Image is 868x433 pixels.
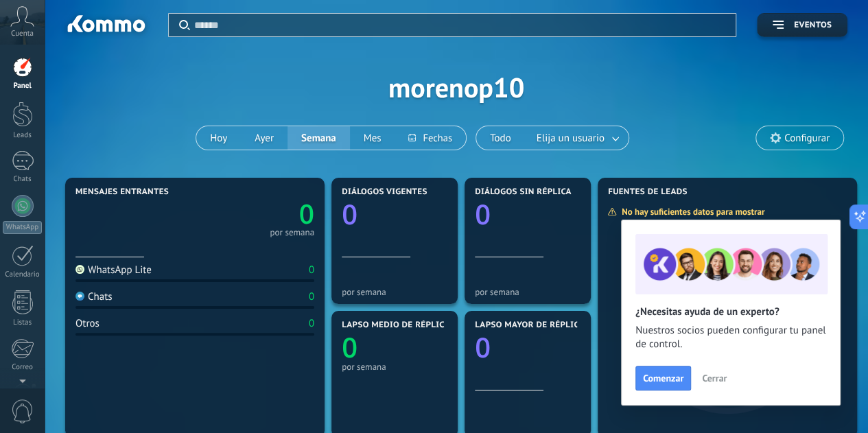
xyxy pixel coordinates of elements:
[643,373,683,383] span: Comenzar
[75,265,84,274] img: WhatsApp Lite
[11,30,34,38] span: Cuenta
[309,264,314,277] div: 0
[476,126,525,150] button: Todo
[525,126,629,150] button: Elija un usuario
[3,270,43,279] div: Calendario
[3,318,43,327] div: Listas
[3,363,43,372] div: Correo
[757,13,847,37] button: Eventos
[635,305,826,318] h2: ¿Necesitas ayuda de un experto?
[3,175,43,184] div: Chats
[196,126,241,150] button: Hoy
[342,328,357,366] text: 0
[608,187,688,197] span: Fuentes de leads
[342,362,447,372] div: por semana
[475,195,491,233] text: 0
[395,126,465,150] button: Fechas
[475,320,584,330] span: Lapso mayor de réplica
[75,290,113,303] div: Chats
[696,368,733,388] button: Cerrar
[75,292,84,301] img: Chats
[75,187,169,197] span: Mensajes entrantes
[794,21,832,30] span: Eventos
[342,195,357,233] text: 0
[309,317,314,330] div: 0
[342,287,447,297] div: por semana
[475,287,580,297] div: por semana
[342,187,427,197] span: Diálogos vigentes
[195,196,314,232] a: 0
[3,221,42,234] div: WhatsApp
[75,317,99,330] div: Otros
[288,126,350,150] button: Semana
[3,131,43,140] div: Leads
[784,132,830,144] span: Configurar
[299,196,314,232] text: 0
[241,126,288,150] button: Ayer
[350,126,395,150] button: Mes
[702,373,727,383] span: Cerrar
[475,328,491,366] text: 0
[342,320,450,330] span: Lapso medio de réplica
[534,129,607,148] span: Elija un usuario
[475,187,572,197] span: Diálogos sin réplica
[607,206,774,218] div: No hay suficientes datos para mostrar
[3,82,43,91] div: Panel
[635,366,691,390] button: Comenzar
[635,324,826,351] span: Nuestros socios pueden configurar tu panel de control.
[75,264,152,277] div: WhatsApp Lite
[309,290,314,303] div: 0
[270,229,314,236] div: por semana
